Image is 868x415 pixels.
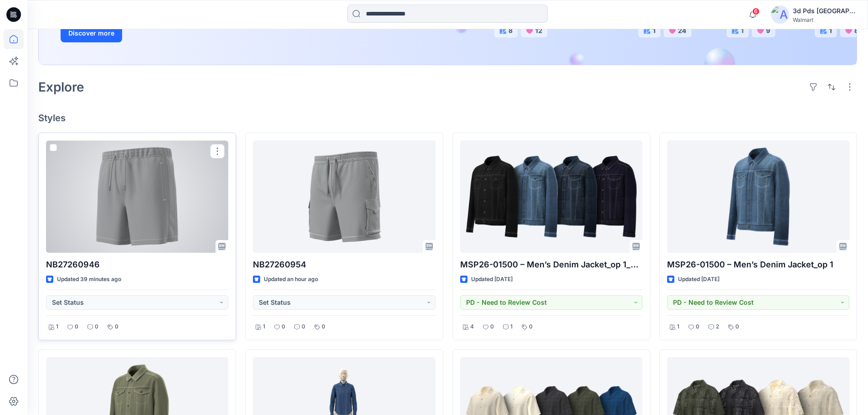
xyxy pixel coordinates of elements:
p: 0 [95,322,98,332]
p: 0 [322,322,325,332]
p: 0 [302,322,305,332]
a: NB27260946 [46,140,228,253]
p: 0 [490,322,494,332]
p: 1 [677,322,679,332]
p: 0 [282,322,285,332]
div: 3d Pds [GEOGRAPHIC_DATA] [793,5,857,16]
a: Discover more [61,24,266,42]
p: 0 [115,322,118,332]
p: 4 [470,322,474,332]
button: Discover more [61,24,122,42]
p: MSP26-01500 – Men’s Denim Jacket_op 1 [667,258,849,271]
p: 0 [696,322,699,332]
p: NB27260954 [253,258,435,271]
h2: Explore [38,80,84,94]
p: Updated 39 minutes ago [57,275,121,284]
span: 6 [752,8,760,15]
p: NB27260946 [46,258,228,271]
a: NB27260954 [253,140,435,253]
a: MSP26-01500 – Men’s Denim Jacket_op 1 [667,140,849,253]
p: MSP26-01500 – Men’s Denim Jacket_op 1_RECOLOR [460,258,642,271]
p: Updated [DATE] [471,275,513,284]
p: 1 [56,322,58,332]
p: Updated [DATE] [678,275,719,284]
p: Updated an hour ago [264,275,318,284]
div: Walmart [793,16,857,23]
p: 0 [529,322,533,332]
p: 1 [510,322,513,332]
p: 2 [716,322,719,332]
p: 0 [735,322,739,332]
a: MSP26-01500 – Men’s Denim Jacket_op 1_RECOLOR [460,140,642,253]
p: 1 [263,322,265,332]
p: 0 [75,322,78,332]
h4: Styles [38,113,857,123]
img: avatar [771,5,789,24]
